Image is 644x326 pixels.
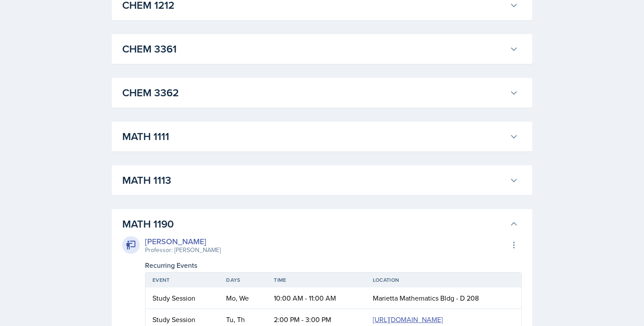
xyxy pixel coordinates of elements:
h3: MATH 1111 [122,129,506,144]
th: Time [267,273,366,287]
div: Study Session [152,314,212,325]
a: [URL][DOMAIN_NAME] [373,315,443,324]
div: Recurring Events [145,260,522,270]
span: Marietta Mathematics Bldg - D 208 [373,293,479,303]
div: [PERSON_NAME] [145,235,221,247]
button: MATH 1190 [120,214,520,234]
button: MATH 1113 [120,171,520,190]
button: CHEM 3362 [120,83,520,102]
td: Mo, We [219,287,267,309]
button: CHEM 3361 [120,39,520,59]
h3: MATH 1113 [122,172,506,188]
h3: CHEM 3362 [122,85,506,101]
th: Location [366,273,521,287]
h3: CHEM 3361 [122,41,506,57]
td: 10:00 AM - 11:00 AM [267,287,366,309]
div: Study Session [152,293,212,303]
button: MATH 1111 [120,127,520,146]
h3: MATH 1190 [122,216,506,232]
div: Professor: [PERSON_NAME] [145,245,221,255]
th: Event [145,273,219,287]
th: Days [219,273,267,287]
